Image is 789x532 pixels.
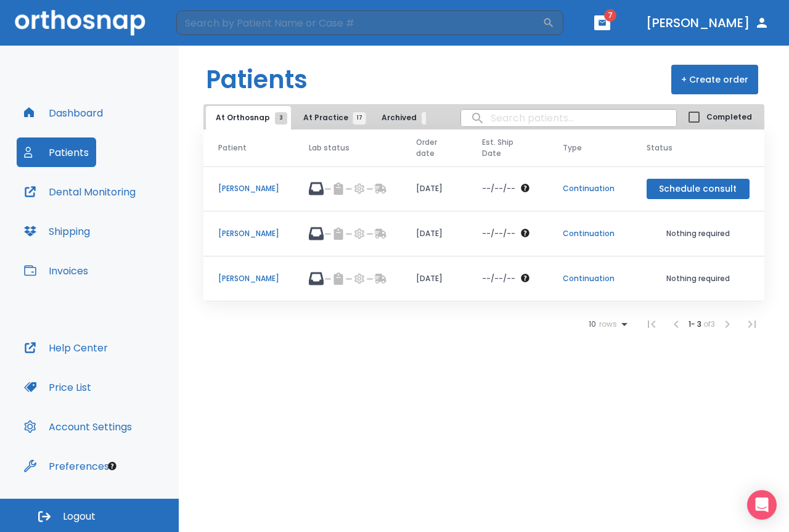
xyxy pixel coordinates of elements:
[647,142,672,153] span: Status
[703,319,715,329] span: of 3
[747,490,777,520] div: Open Intercom Messenger
[15,10,145,35] img: Orthosnap
[218,273,279,284] p: [PERSON_NAME]
[563,228,617,239] p: Continuation
[17,451,117,481] button: Preferences
[589,320,596,329] span: 10
[401,166,467,211] td: [DATE]
[17,333,115,362] button: Help Center
[647,228,750,239] p: Nothing required
[482,273,515,284] p: --/--/--
[206,106,426,129] div: tabs
[482,228,533,239] div: The date will be available after approving treatment plan
[461,106,676,130] input: search
[401,256,467,301] td: [DATE]
[647,179,750,199] button: Schedule consult
[563,142,582,153] span: Type
[382,112,428,123] span: Archived
[275,112,287,125] span: 3
[218,228,279,239] p: [PERSON_NAME]
[416,137,444,159] span: Order date
[563,183,617,194] p: Continuation
[647,273,750,284] p: Nothing required
[63,510,96,523] span: Logout
[422,112,434,125] span: 6
[17,137,96,167] button: Patients
[107,460,118,472] div: Tooltip anchor
[482,273,533,284] div: The date will be available after approving treatment plan
[17,412,139,441] button: Account Settings
[17,216,97,246] button: Shipping
[482,183,533,194] div: The date will be available after approving treatment plan
[604,9,616,22] span: 7
[216,112,281,123] span: At Orthosnap
[401,211,467,256] td: [DATE]
[218,142,247,153] span: Patient
[353,112,366,125] span: 17
[689,319,703,329] span: 1 - 3
[482,183,515,194] p: --/--/--
[218,183,279,194] p: [PERSON_NAME]
[17,177,143,207] button: Dental Monitoring
[303,112,359,123] span: At Practice
[17,372,99,402] button: Price List
[641,12,774,34] button: [PERSON_NAME]
[206,61,308,98] h1: Patients
[706,112,752,123] span: Completed
[176,10,542,35] input: Search by Patient Name or Case #
[482,228,515,239] p: --/--/--
[482,137,525,159] span: Est. Ship Date
[17,256,96,285] button: Invoices
[596,320,617,329] span: rows
[17,98,110,128] button: Dashboard
[309,142,350,153] span: Lab status
[671,65,758,94] button: + Create order
[563,273,617,284] p: Continuation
